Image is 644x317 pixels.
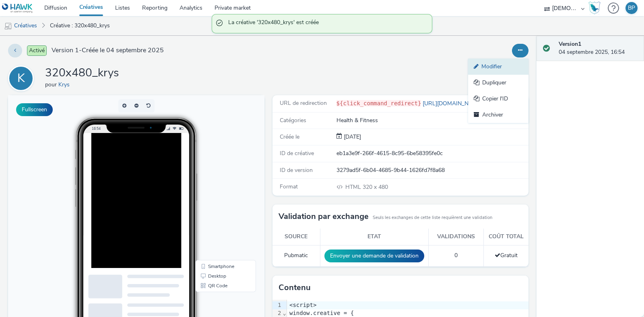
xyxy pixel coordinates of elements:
li: QR Code [189,186,246,195]
div: 3279ad5f-6b04-4685-9b44-1626fd7f8a68 [336,166,528,174]
div: eb1a3e9f-266f-4615-8c95-6be58395fe0c [336,149,528,157]
h1: 320x480_krys [45,65,119,81]
span: ID de version [280,166,313,174]
span: 16:54 [84,31,93,35]
span: Activé [27,45,47,56]
li: Desktop [189,176,246,186]
a: K [8,74,37,82]
th: Source [272,229,320,245]
h3: Contenu [279,282,311,294]
span: Créée le [280,133,299,141]
span: Smartphone [200,169,226,174]
span: Catégories [280,117,306,124]
a: Copier l'ID [468,91,528,107]
li: Smartphone [189,166,246,176]
a: Créative : 320x480_krys [46,16,114,35]
span: pour [45,81,58,88]
img: Hawk Academy [588,2,601,14]
div: K [17,67,25,90]
a: Archiver [468,107,528,123]
span: Version 1 - Créée le 04 septembre 2025 [52,46,164,55]
span: 320 x 480 [345,183,388,191]
div: 1 [272,301,283,309]
a: Dupliquer [468,75,528,91]
span: 0 [454,252,458,259]
span: Gratuit [495,252,518,259]
span: La créative '320x480_krys' est créée [228,18,424,29]
small: Seuls les exchanges de cette liste requièrent une validation [373,215,492,221]
span: URL de redirection [280,99,327,107]
a: Krys [58,81,73,88]
img: undefined Logo [2,3,33,13]
span: HTML [345,183,363,191]
span: Fold line [283,310,287,316]
a: Hawk Academy [588,2,604,14]
div: Health & Fitness [336,117,528,125]
span: Desktop [200,178,218,183]
img: mobile [4,22,12,30]
span: ID de créative [280,149,314,157]
div: 04 septembre 2025, 16:54 [559,40,638,57]
th: Etat [320,229,429,245]
div: Création 04 septembre 2025, 16:54 [342,133,361,141]
span: [DATE] [342,133,361,141]
button: Envoyer une demande de validation [324,250,424,262]
code: ${click_command_redirect} [336,100,421,106]
span: Format [280,183,298,190]
h3: Validation par exchange [279,211,369,223]
a: [URL][DOMAIN_NAME] [421,100,485,107]
button: Fullscreen [16,103,53,116]
strong: Version 1 [559,40,581,48]
span: QR Code [200,188,219,193]
th: Validations [429,229,484,245]
div: <script> [287,301,528,309]
a: Modifier [468,59,528,75]
div: BP [628,2,635,14]
td: Pubmatic [272,245,320,266]
th: Coût total [484,229,529,245]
